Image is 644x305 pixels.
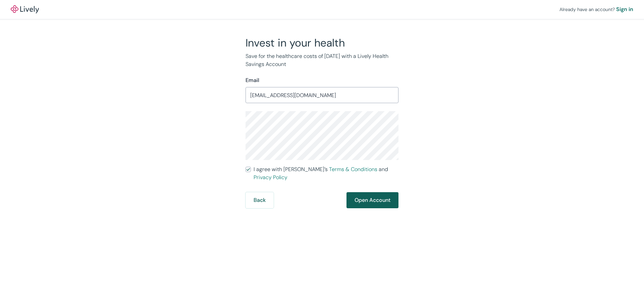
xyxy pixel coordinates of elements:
a: Terms & Conditions [329,166,377,173]
a: Sign in [616,5,633,13]
a: LivelyLively [11,5,39,13]
button: Open Account [346,192,398,208]
span: I agree with [PERSON_NAME]’s and [254,165,398,181]
img: Lively [11,5,39,13]
h2: Invest in your health [246,36,398,50]
button: Back [246,192,274,208]
div: Already have an account? [559,5,633,13]
p: Save for the healthcare costs of [DATE] with a Lively Health Savings Account [246,52,398,68]
a: Privacy Policy [254,174,287,181]
label: Email [246,76,259,84]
